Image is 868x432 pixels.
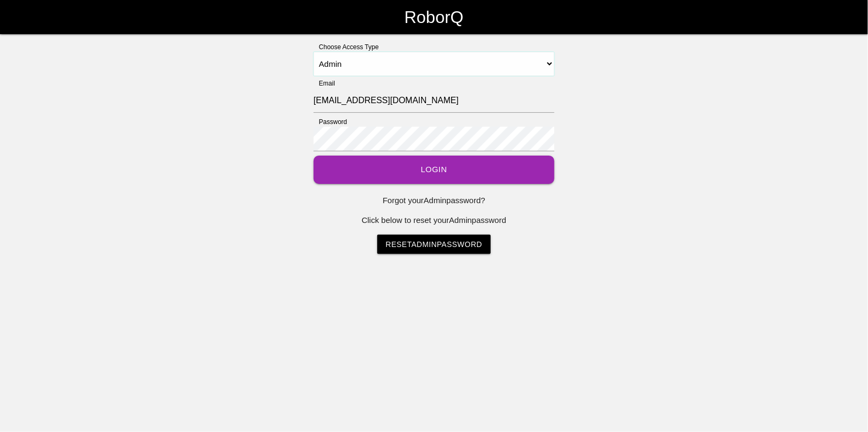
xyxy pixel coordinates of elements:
button: Login [314,156,554,184]
p: Forgot your Admin password? [314,195,554,207]
a: ResetAdminPassword [377,235,491,254]
label: Password [314,117,347,127]
label: Email [314,79,335,88]
label: Choose Access Type [314,42,379,52]
p: Click below to reset your Admin password [314,214,554,227]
